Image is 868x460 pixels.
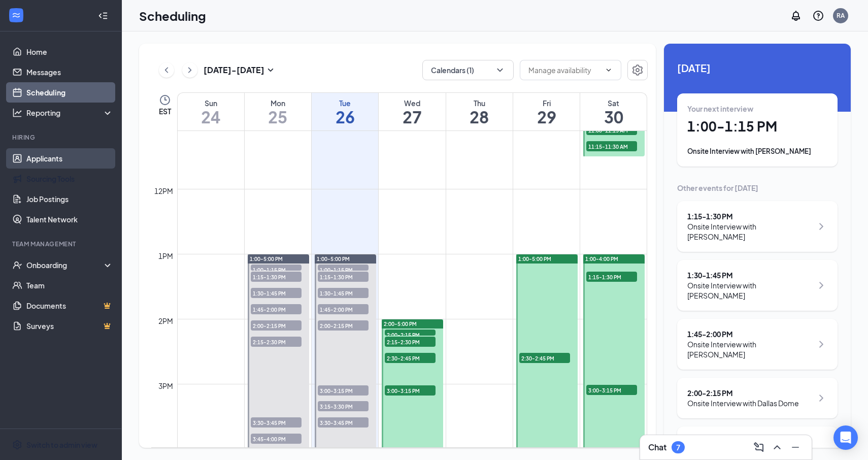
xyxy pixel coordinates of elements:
[251,288,302,298] span: 1:30-1:45 PM
[769,439,785,455] button: ChevronUp
[379,108,445,125] h1: 27
[687,104,827,114] div: Your next interview
[687,280,813,301] div: Onsite Interview with [PERSON_NAME]
[26,295,113,316] a: DocumentsCrown
[26,275,113,295] a: Team
[580,108,647,125] h1: 30
[26,260,105,270] div: Onboarding
[789,441,802,453] svg: Minimize
[178,108,244,125] h1: 24
[12,133,111,142] div: Hiring
[156,315,175,326] div: 2pm
[159,62,174,78] button: ChevronLeft
[26,209,113,229] a: Talent Network
[585,255,618,262] span: 1:00-4:00 PM
[586,272,637,282] span: 1:15-1:30 PM
[204,64,264,76] h3: [DATE] - [DATE]
[251,434,302,444] span: 3:45-4:00 PM
[837,11,845,20] div: RA
[385,385,436,396] span: 3:00-3:15 PM
[753,441,765,453] svg: ComposeMessage
[580,98,647,108] div: Sat
[251,272,302,282] span: 1:15-1:30 PM
[518,255,551,262] span: 1:00-5:00 PM
[318,288,369,298] span: 1:30-1:45 PM
[245,98,311,108] div: Mon
[513,108,580,125] h1: 29
[264,64,277,76] svg: SmallChevronDown
[815,338,827,350] svg: ChevronRight
[687,118,827,135] h1: 1:00 - 1:15 PM
[528,64,600,76] input: Manage availability
[812,10,824,22] svg: QuestionInfo
[771,441,783,453] svg: ChevronUp
[815,279,827,291] svg: ChevronRight
[815,220,827,233] svg: ChevronRight
[422,60,514,80] button: Calendars (1)ChevronDown
[11,10,21,20] svg: WorkstreamLogo
[245,93,311,130] a: August 25, 2025
[26,42,113,62] a: Home
[178,98,244,108] div: Sun
[317,255,350,262] span: 1:00-5:00 PM
[586,385,637,395] span: 3:00-3:15 PM
[677,60,838,76] span: [DATE]
[648,442,666,453] h3: Chat
[687,329,813,339] div: 1:45 - 2:00 PM
[245,108,311,125] h1: 25
[446,108,513,125] h1: 28
[687,211,813,221] div: 1:15 - 1:30 PM
[26,169,113,189] a: Sourcing Tools
[677,183,838,193] div: Other events for [DATE]
[318,304,369,314] span: 1:45-2:00 PM
[519,353,570,363] span: 2:30-2:45 PM
[312,93,378,130] a: August 26, 2025
[676,443,680,452] div: 7
[379,98,445,108] div: Wed
[156,445,175,456] div: 4pm
[26,148,113,169] a: Applicants
[251,417,302,428] span: 3:30-3:45 PM
[26,62,113,82] a: Messages
[787,439,804,455] button: Minimize
[318,320,369,331] span: 2:00-2:15 PM
[26,108,114,118] div: Reporting
[318,401,369,411] span: 3:15-3:30 PM
[495,65,505,75] svg: ChevronDown
[318,385,369,396] span: 3:00-3:15 PM
[159,106,171,116] span: EST
[26,440,97,450] div: Switch to admin view
[631,64,644,76] svg: Settings
[385,330,436,340] span: 2:00-2:15 PM
[385,353,436,363] span: 2:30-2:45 PM
[98,11,108,21] svg: Collapse
[12,260,22,270] svg: UserCheck
[627,60,648,80] button: Settings
[182,62,197,78] button: ChevronRight
[379,93,445,130] a: August 27, 2025
[815,446,827,458] svg: ChevronRight
[26,189,113,209] a: Job Postings
[12,108,22,118] svg: Analysis
[446,98,513,108] div: Thu
[790,10,802,22] svg: Notifications
[751,439,767,455] button: ComposeMessage
[318,272,369,282] span: 1:15-1:30 PM
[687,221,813,242] div: Onsite Interview with [PERSON_NAME]
[251,320,302,331] span: 2:00-2:15 PM
[446,93,513,130] a: August 28, 2025
[687,339,813,359] div: Onsite Interview with [PERSON_NAME]
[318,265,369,275] span: 1:00-1:15 PM
[318,417,369,428] span: 3:30-3:45 PM
[156,250,175,261] div: 1pm
[513,98,580,108] div: Fri
[605,66,613,74] svg: ChevronDown
[687,388,799,398] div: 2:00 - 2:15 PM
[687,398,799,408] div: Onsite Interview with Dallas Dome
[251,337,302,347] span: 2:15-2:30 PM
[687,270,813,280] div: 1:30 - 1:45 PM
[185,64,195,76] svg: ChevronRight
[161,64,172,76] svg: ChevronLeft
[12,440,22,450] svg: Settings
